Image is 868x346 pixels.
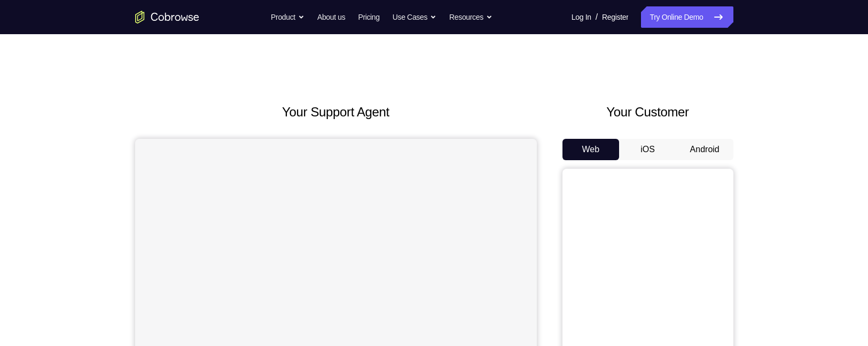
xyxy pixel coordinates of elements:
button: Web [562,139,620,160]
h2: Your Support Agent [135,103,537,122]
a: Pricing [358,6,379,28]
span: / [596,11,598,23]
a: About us [317,6,345,28]
a: Try Online Demo [641,6,733,28]
button: Resources [449,6,492,28]
button: Product [271,6,304,28]
button: Use Cases [393,6,436,28]
a: Register [602,6,628,28]
a: Log In [572,6,591,28]
button: Android [676,139,733,160]
button: iOS [619,139,676,160]
h2: Your Customer [562,103,733,122]
a: Go to the home page [135,11,199,23]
